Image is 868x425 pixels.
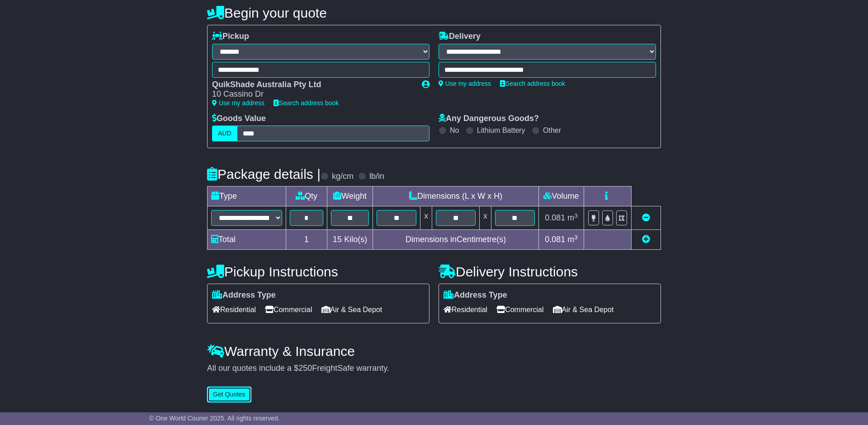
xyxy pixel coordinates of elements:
[327,230,373,250] td: Kilo(s)
[553,303,614,317] span: Air & Sea Depot
[207,344,661,359] h4: Warranty & Insurance
[265,303,312,317] span: Commercial
[477,126,525,135] label: Lithium Battery
[274,99,339,107] a: Search address book
[450,126,459,135] label: No
[567,213,578,222] span: m
[538,187,584,206] td: Volume
[298,364,312,373] span: 250
[480,206,491,230] td: x
[373,230,539,250] td: Dimensions in Centimetre(s)
[443,290,507,300] label: Address Type
[212,303,256,317] span: Residential
[545,235,565,244] span: 0.081
[149,415,280,422] span: © One World Courier 2025. All rights reserved.
[369,172,384,182] label: lb/in
[439,114,539,124] label: Any Dangerous Goods?
[373,187,539,206] td: Dimensions (L x W x H)
[574,234,578,241] sup: 3
[212,114,266,124] label: Goods Value
[567,235,578,244] span: m
[207,264,429,279] h4: Pickup Instructions
[207,167,321,182] h4: Package details |
[207,387,251,402] button: Get Quotes
[212,290,276,300] label: Address Type
[208,230,286,250] td: Total
[439,32,481,42] label: Delivery
[642,213,650,222] a: Remove this item
[207,5,661,20] h4: Begin your quote
[574,212,578,219] sup: 3
[500,80,565,87] a: Search address book
[212,99,264,107] a: Use my address
[212,89,413,99] div: 10 Cassino Dr
[642,235,650,244] a: Add new item
[212,32,249,42] label: Pickup
[327,187,373,206] td: Weight
[212,126,237,141] label: AUD
[286,230,327,250] td: 1
[333,235,342,244] span: 15
[208,187,286,206] td: Type
[321,303,382,317] span: Air & Sea Depot
[286,187,327,206] td: Qty
[543,126,561,135] label: Other
[496,303,543,317] span: Commercial
[332,172,354,182] label: kg/cm
[212,80,413,90] div: QuikShade Australia Pty Ltd
[207,364,661,374] div: All our quotes include a $ FreightSafe warranty.
[443,303,487,317] span: Residential
[439,80,491,87] a: Use my address
[545,213,565,222] span: 0.081
[439,264,661,279] h4: Delivery Instructions
[420,206,432,230] td: x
